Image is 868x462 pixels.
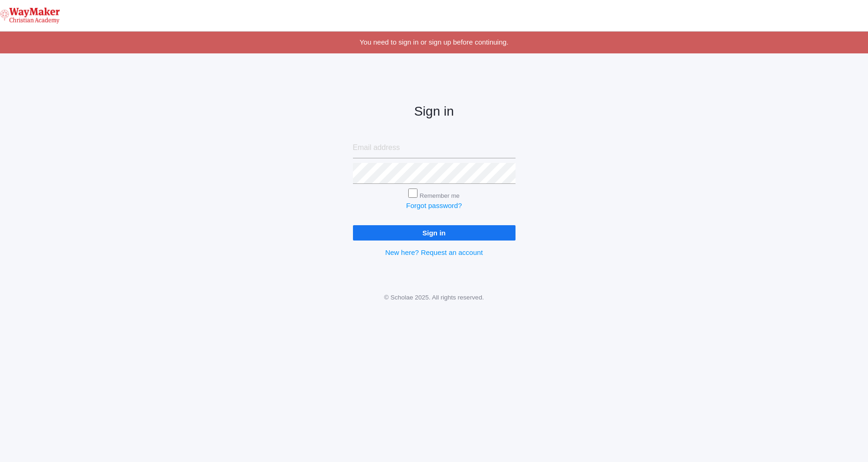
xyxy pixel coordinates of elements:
a: New here? Request an account [385,248,483,256]
input: Sign in [353,225,516,241]
a: Forgot password? [406,202,462,209]
label: Remember me [420,192,460,199]
h2: Sign in [353,104,516,119]
input: Email address [353,137,516,158]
